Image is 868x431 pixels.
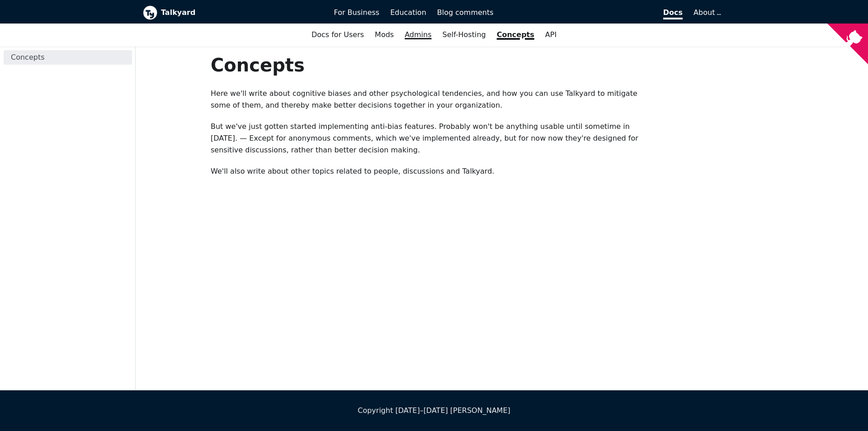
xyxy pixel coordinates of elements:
[540,27,562,43] a: API
[329,5,385,20] a: For Business
[4,50,132,65] a: Concepts
[399,27,437,43] a: Admins
[211,88,644,112] p: Here we'll write about cognitive biases and other psychological tendencies, and how you can use T...
[143,5,321,20] a: Talkyard logoTalkyard
[499,5,689,20] a: Docs
[491,27,540,43] a: Concepts
[211,121,644,156] p: But we've just gotten started implementing anti-bias features. Probably won't be anything usable ...
[143,5,157,20] img: Talkyard logo
[161,7,321,19] b: Talkyard
[211,54,644,76] h1: Concepts
[143,405,725,417] div: Copyright [DATE]–[DATE] [PERSON_NAME]
[437,8,494,17] span: Blog comments
[211,166,644,177] p: We'll also write about other topics related to people, discussions and Talkyard.
[390,8,426,17] span: Education
[334,8,380,17] span: For Business
[663,8,683,19] span: Docs
[306,27,369,43] a: Docs for Users
[369,27,399,43] a: Mods
[693,8,720,17] a: About
[432,5,499,20] a: Blog comments
[385,5,432,20] a: Education
[437,27,491,43] a: Self-Hosting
